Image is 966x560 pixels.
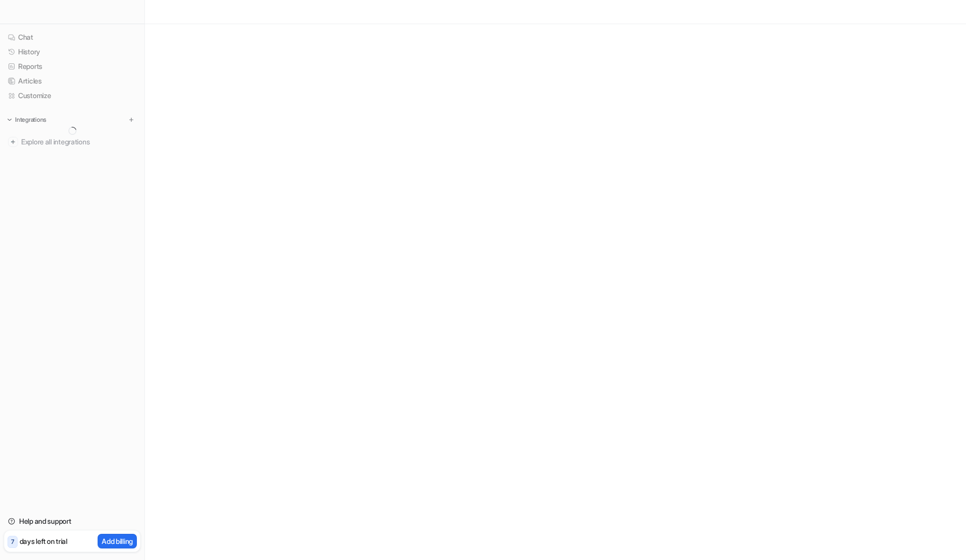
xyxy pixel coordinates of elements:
a: Customize [4,89,140,103]
button: Add billing [98,534,137,548]
p: Integrations [15,116,46,124]
img: menu_add.svg [128,116,135,123]
img: explore all integrations [8,137,18,147]
a: History [4,45,140,59]
a: Articles [4,74,140,88]
p: 7 [11,537,14,546]
p: days left on trial [20,536,67,546]
a: Chat [4,30,140,44]
p: Add billing [102,536,133,546]
a: Explore all integrations [4,135,140,149]
button: Integrations [4,115,49,125]
img: expand menu [6,116,13,123]
a: Help and support [4,514,140,528]
a: Reports [4,59,140,73]
span: Explore all integrations [21,134,136,150]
